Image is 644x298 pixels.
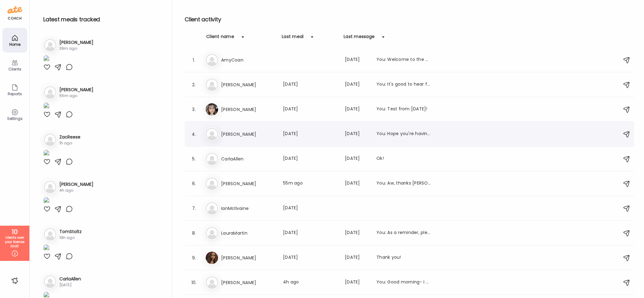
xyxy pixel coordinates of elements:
div: [DATE] [283,106,337,113]
img: images%2FN1uPV4JF5SdRwfZiZ6QATDYrEr92%2F3nONHMkpbzoULt3sjabl%2F6x4WlwhKIPuiJ0Lq4Iex_1080 [43,102,49,111]
div: 5. [190,155,198,163]
h3: CarlaAllen [59,276,81,282]
div: [DATE] [345,279,369,286]
img: bg-avatar-default.svg [44,228,56,241]
div: Clients [4,67,26,71]
div: Settings [4,117,26,121]
div: 19h ago [59,235,82,241]
div: 10 [2,228,27,236]
h3: [PERSON_NAME] [59,181,93,188]
div: Client name [206,33,234,43]
div: 6. [190,180,198,187]
h2: Client activity [185,15,634,24]
div: You: Hope you're having a wonderful holiday season! What word comes to mind as you head into the ... [376,130,431,138]
div: 4. [190,130,198,138]
div: You: It's good to hear from you! Thank you for the update. I will make a note for us to assess an... [376,81,431,88]
div: [DATE] [283,254,337,262]
h3: IanMcIlvaine [221,205,276,212]
img: bg-avatar-default.svg [44,39,56,51]
div: [DATE] [283,229,337,237]
h3: ZacReese [59,134,80,140]
img: bg-avatar-default.svg [206,128,218,140]
div: 39m ago [59,46,93,51]
h3: [PERSON_NAME] [221,254,276,262]
h3: [PERSON_NAME] [59,39,93,46]
div: 1h ago [59,140,80,146]
div: Last message [344,33,375,43]
img: bg-avatar-default.svg [206,177,218,190]
h3: AmyCoan [221,56,276,64]
h3: [PERSON_NAME] [221,279,276,286]
div: 9. [190,254,198,262]
div: [DATE] [283,155,337,163]
div: You: Good morning- I have added this to my note as a reminder for this evening. Talk soon! :) [376,279,431,286]
h3: [PERSON_NAME] [221,130,276,138]
img: bg-avatar-default.svg [44,275,56,288]
img: images%2F5WWaEkM7RhX7MCFJADu3LYSkk622%2F98i3eZgqGq5lLvpPSt5v%2FvS3cs653KjxBsQbMC8QY_1080 [43,244,49,253]
div: 2. [190,81,198,88]
div: 3. [190,106,198,113]
div: Ok! [376,155,431,163]
div: [DATE] [283,130,337,138]
div: [DATE] [345,254,369,262]
h2: Latest meals tracked [43,15,162,24]
img: bg-avatar-default.svg [206,79,218,91]
img: bg-avatar-default.svg [44,181,56,193]
div: coach [8,16,22,21]
div: Last meal [282,33,303,43]
h3: [PERSON_NAME] [221,106,276,113]
div: 7. [190,205,198,212]
div: [DATE] [345,81,369,88]
div: [DATE] [345,56,369,64]
div: You: Aw, thanks [PERSON_NAME]!! You're so sweet. We are very excited, and grateful. I'm so happy ... [376,180,431,187]
div: [DATE] [345,106,369,113]
img: bg-avatar-default.svg [206,276,218,289]
img: images%2FdDWuMIarlednk9uMSYSEWWX5jHz2%2Ffavorites%2FI9NpMEI792gHOz7CMdku_1080 [43,197,49,205]
img: images%2FsEjrZzoVMEQE1Jzv9pV5TpIWC9X2%2F35x2XzWZ6eTN7zNDEUXw%2FuwN7o9sF6KEedis3WbYY_1080 [43,55,49,63]
div: 4h ago [59,188,93,193]
div: You: Test from [DATE]! [376,106,431,113]
img: images%2FTSt0JeBc09c8knFIQfkZXSP5DIJ2%2FOgiTCSATWU1rhZ4YfcQ4%2FQ18SczEed1sDpAhg8fKP_1080 [43,150,49,158]
img: bg-avatar-default.svg [206,202,218,215]
div: 55m ago [59,93,93,99]
div: [DATE] [59,282,81,288]
img: bg-avatar-default.svg [44,134,56,146]
div: 4h ago [283,279,337,286]
div: Thank you! [376,254,431,262]
img: avatars%2F4dOB5xyDKMRVRTqSHVEKmzw8wvG3 [206,252,218,264]
h3: LauraMartin [221,229,276,237]
h3: [PERSON_NAME] [221,180,276,187]
div: [DATE] [345,180,369,187]
img: ate [7,5,22,15]
img: bg-avatar-default.svg [206,54,218,66]
div: 1. [190,56,198,64]
img: bg-avatar-default.svg [206,153,218,165]
div: You: Welcome to the App! Great job on getting it downloaded, and connected with the coach code. I... [376,56,431,64]
div: [DATE] [345,229,369,237]
div: [DATE] [283,81,337,88]
div: Reports [4,92,26,96]
div: Home [4,42,26,46]
div: 8. [190,229,198,237]
h3: [PERSON_NAME] [221,81,276,88]
div: [DATE] [283,205,337,212]
div: You: As a reminder, please restart your logging! I look forward to seeing your food photos :) [376,229,431,237]
div: [DATE] [345,130,369,138]
h3: [PERSON_NAME] [59,87,93,93]
h3: CarlaAllen [221,155,276,163]
img: bg-avatar-default.svg [44,86,56,99]
div: clients over your license limit! [2,236,27,249]
h3: TomStoltz [59,228,82,235]
div: 10. [190,279,198,286]
img: avatars%2FCZNq3Txh1cYfudN6aqWkxBEljIU2 [206,103,218,116]
div: 55m ago [283,180,337,187]
div: [DATE] [345,155,369,163]
img: bg-avatar-default.svg [206,227,218,239]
